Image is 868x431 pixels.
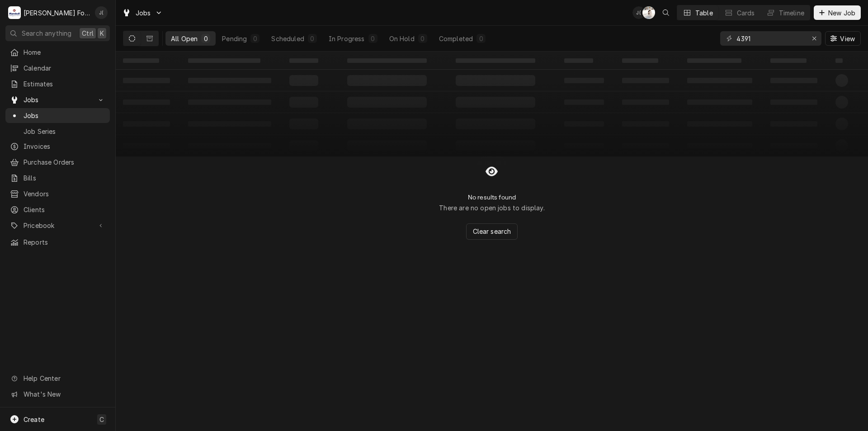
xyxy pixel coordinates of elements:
span: ‌ [687,58,741,63]
span: Calendar [24,63,105,73]
div: Timeline [779,8,804,18]
a: Job Series [5,124,110,139]
button: View [825,31,861,46]
a: Go to Jobs [5,92,110,107]
button: Open search [659,5,673,20]
div: M [8,6,21,19]
div: [PERSON_NAME] Food Equipment Service [24,8,90,18]
span: ‌ [770,58,807,63]
span: ‌ [123,58,159,63]
div: Kim Medeiros (108)'s Avatar [642,6,655,19]
span: Job Series [24,127,105,136]
a: Vendors [5,186,110,201]
span: Help Center [24,374,104,383]
span: C [99,415,104,424]
a: Bills [5,171,110,185]
span: Ctrl [82,28,94,38]
span: Bills [24,173,105,183]
div: Table [695,8,713,18]
div: 0 [252,34,258,43]
span: Clear search [471,227,513,236]
a: Home [5,45,110,60]
span: Invoices [24,142,105,151]
div: 0 [370,34,376,43]
div: 0 [310,34,315,43]
a: Calendar [5,61,110,76]
button: Erase input [807,31,821,46]
button: New Job [814,5,861,20]
div: 0 [203,34,208,43]
span: ‌ [622,58,658,63]
div: Completed [439,34,473,43]
div: Scheduled [271,34,304,43]
span: ‌ [188,58,260,63]
input: Keyword search [736,31,804,46]
div: On Hold [389,34,415,43]
span: Vendors [24,189,105,199]
a: Invoices [5,139,110,154]
div: J( [632,6,645,19]
div: 0 [420,34,425,43]
a: Clients [5,202,110,217]
a: Go to Help Center [5,371,110,386]
span: Purchase Orders [24,157,105,167]
span: View [838,34,857,43]
span: Jobs [24,111,105,120]
div: Jeff Debigare (109)'s Avatar [632,6,645,19]
h2: No results found [468,194,516,201]
span: Clients [24,205,105,214]
div: 0 [478,34,484,43]
table: All Open Jobs List Loading [116,52,868,156]
a: Jobs [5,108,110,123]
div: K( [642,6,655,19]
div: Pending [222,34,247,43]
span: ‌ [456,58,535,63]
a: Go to Jobs [118,5,166,20]
span: Search anything [22,28,71,38]
span: Jobs [24,95,92,104]
span: ‌ [835,58,843,63]
span: New Job [826,8,857,18]
span: Jobs [136,8,151,18]
span: Pricebook [24,221,92,230]
span: Home [24,47,105,57]
div: All Open [171,34,198,43]
span: ‌ [347,58,427,63]
a: Purchase Orders [5,155,110,170]
div: Cards [737,8,755,18]
p: There are no open jobs to display. [439,203,544,213]
div: Jeff Debigare (109)'s Avatar [95,6,108,19]
div: Marshall Food Equipment Service's Avatar [8,6,21,19]
span: What's New [24,389,104,399]
span: Estimates [24,79,105,89]
span: ‌ [289,58,318,63]
span: K [100,28,104,38]
a: Reports [5,235,110,250]
a: Go to Pricebook [5,218,110,233]
button: Search anythingCtrlK [5,25,110,41]
span: Create [24,416,44,423]
span: Reports [24,237,105,247]
a: Go to What's New [5,387,110,402]
a: Estimates [5,76,110,91]
div: In Progress [329,34,365,43]
div: J( [95,6,108,19]
span: ‌ [564,58,593,63]
button: Clear search [466,223,518,240]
